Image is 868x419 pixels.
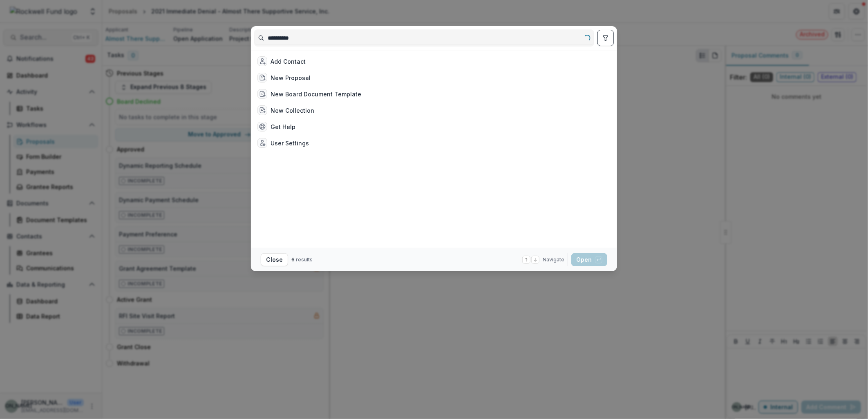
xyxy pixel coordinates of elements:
span: results [296,256,313,263]
button: Close [261,253,288,266]
div: New Proposal [271,74,311,82]
span: Navigate [543,256,564,263]
button: Open [571,253,607,266]
div: Get Help [271,123,295,131]
div: New Collection [271,106,314,115]
div: User Settings [271,139,309,147]
button: toggle filters [597,30,614,46]
div: Add Contact [271,57,306,66]
div: New Board Document Template [271,90,361,98]
span: 6 [291,256,295,263]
